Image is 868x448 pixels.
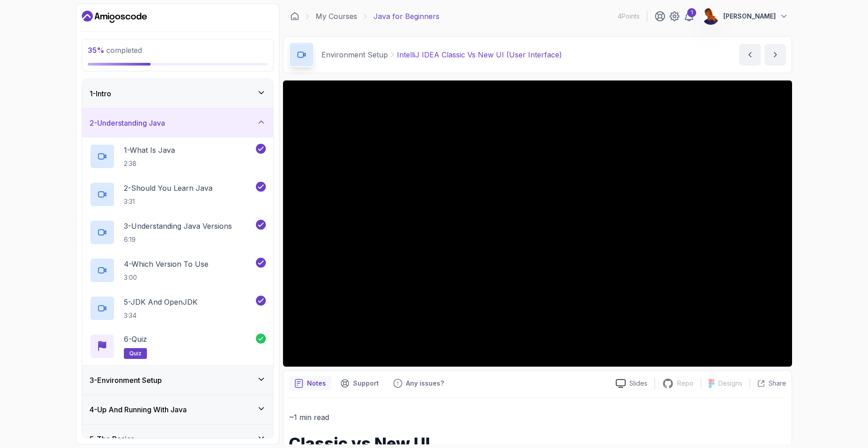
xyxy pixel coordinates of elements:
p: Designs [718,379,742,388]
h3: 1 - Intro [90,88,111,99]
button: notes button [289,376,331,391]
h3: 3 - Environment Setup [90,375,162,386]
div: 1 [687,8,696,17]
button: user profile image[PERSON_NAME] [702,7,788,25]
p: Repo [677,379,693,388]
h3: 4 - Up And Running With Java [90,404,187,415]
p: 4 Points [618,12,640,21]
a: My Courses [316,11,357,22]
button: Feedback button [388,376,449,391]
button: 3-Understanding Java Versions6:19 [90,220,266,245]
button: next content [764,44,786,66]
a: Slides [609,379,655,388]
p: Support [353,379,379,388]
p: Java for Beginners [373,11,439,22]
button: 1-Intro [82,79,273,108]
p: 1 - What Is Java [124,145,175,156]
button: previous content [739,44,761,66]
iframe: 7 - Classic VS New UI [283,80,792,367]
button: 2-Understanding Java [82,108,273,137]
img: user profile image [702,8,719,25]
p: 6 - Quiz [124,334,147,344]
p: [PERSON_NAME] [723,12,776,21]
p: ~1 min read [289,411,786,424]
p: 2 - Should You Learn Java [124,183,212,193]
button: 6-Quizquiz [90,334,266,359]
p: Share [769,379,786,388]
button: 4-Up And Running With Java [82,395,273,424]
span: completed [88,46,142,55]
p: 2:38 [124,159,175,168]
h3: 2 - Understanding Java [90,118,165,128]
button: 1-What Is Java2:38 [90,144,266,169]
button: 4-Which Version To Use3:00 [90,258,266,283]
span: quiz [129,350,142,357]
a: Dashboard [290,12,299,21]
p: 3:34 [124,311,198,320]
a: 1 [684,11,694,22]
p: 5 - JDK And OpenJDK [124,297,198,307]
p: 4 - Which Version To Use [124,259,208,269]
h3: 5 - The Basics [90,434,134,444]
button: 3-Environment Setup [82,366,273,395]
button: 2-Should You Learn Java3:31 [90,182,266,207]
a: Dashboard [82,9,147,24]
p: Slides [629,379,647,388]
p: 6:19 [124,235,232,244]
button: Share [750,379,786,388]
p: IntelliJ IDEA Classic Vs New UI (User Interface) [397,49,562,60]
p: Any issues? [406,379,444,388]
p: 3 - Understanding Java Versions [124,221,232,231]
p: Notes [307,379,326,388]
p: Environment Setup [321,49,388,60]
button: Support button [335,376,384,391]
p: 3:00 [124,273,208,282]
button: 5-JDK And OpenJDK3:34 [90,296,266,321]
span: 35 % [88,46,104,55]
p: 3:31 [124,197,212,206]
